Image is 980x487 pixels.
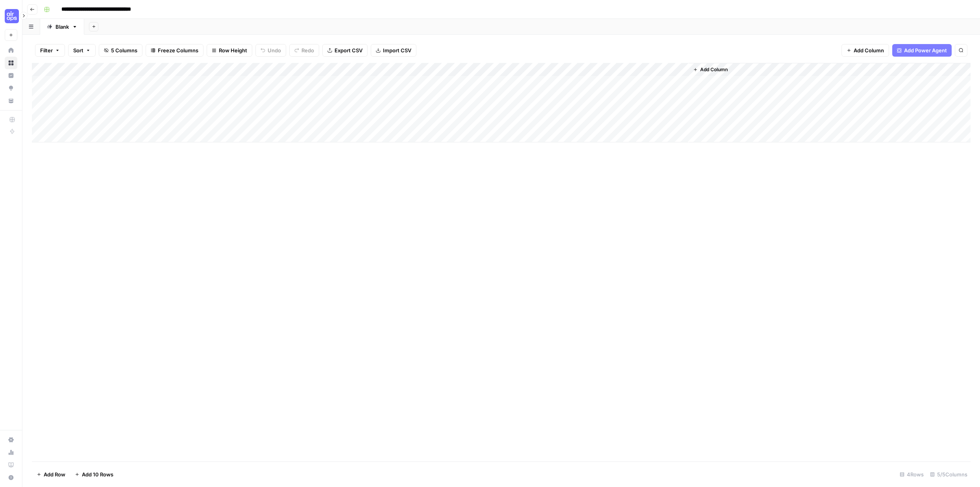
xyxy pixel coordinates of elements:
[111,46,137,54] span: 5 Columns
[897,468,927,481] div: 4 Rows
[301,46,314,54] span: Redo
[5,82,17,94] a: Opportunities
[207,44,252,57] button: Row Height
[5,94,17,107] a: Your Data
[371,44,416,57] button: Import CSV
[219,46,247,54] span: Row Height
[68,44,96,57] button: Sort
[255,44,286,57] button: Undo
[99,44,142,57] button: 5 Columns
[146,44,203,57] button: Freeze Columns
[5,471,17,484] button: Help + Support
[700,66,728,73] span: Add Column
[383,46,411,54] span: Import CSV
[44,470,65,478] span: Add Row
[5,6,17,26] button: Workspace: September Cohort
[927,468,971,481] div: 5/5 Columns
[40,19,84,35] a: Blank
[322,44,368,57] button: Export CSV
[904,46,947,54] span: Add Power Agent
[5,434,17,446] a: Settings
[70,468,118,481] button: Add 10 Rows
[892,44,952,57] button: Add Power Agent
[335,46,362,54] span: Export CSV
[5,459,17,471] a: Learning Hub
[55,23,69,31] div: Blank
[82,470,113,478] span: Add 10 Rows
[5,69,17,82] a: Insights
[5,446,17,459] a: Usage
[5,57,17,69] a: Browse
[289,44,319,57] button: Redo
[40,46,53,54] span: Filter
[841,44,889,57] button: Add Column
[158,46,198,54] span: Freeze Columns
[5,9,19,23] img: September Cohort Logo
[268,46,281,54] span: Undo
[5,44,17,57] a: Home
[73,46,83,54] span: Sort
[35,44,65,57] button: Filter
[854,46,884,54] span: Add Column
[690,65,731,75] button: Add Column
[32,468,70,481] button: Add Row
